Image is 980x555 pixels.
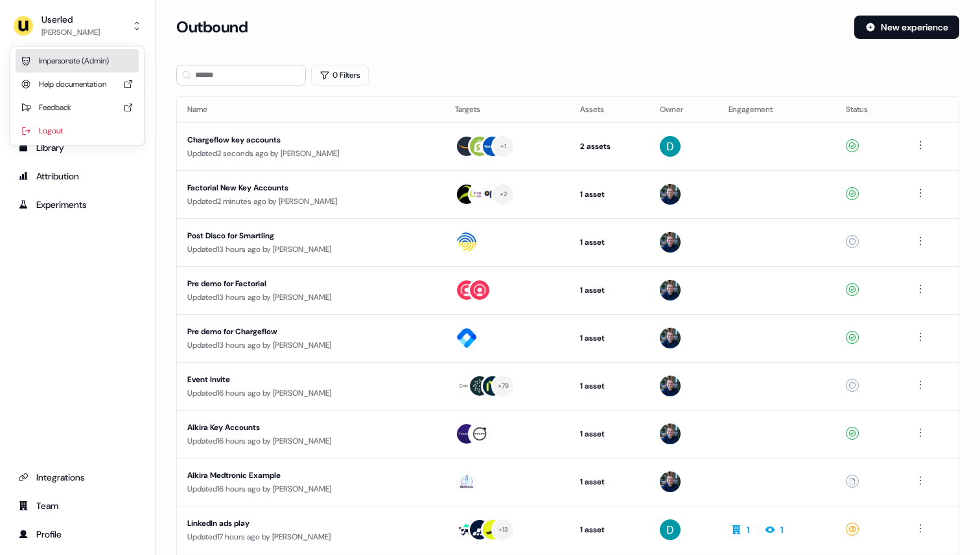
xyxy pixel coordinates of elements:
[580,332,639,345] div: 1 asset
[187,373,432,386] div: Event Invite
[187,181,432,194] div: Factorial New Key Accounts
[18,170,137,183] div: Attribution
[649,96,718,122] th: Owner
[41,26,100,39] div: [PERSON_NAME]
[854,16,959,39] button: New experience
[187,530,434,543] div: Updated 17 hours ago by [PERSON_NAME]
[187,133,432,146] div: Chargeflow key accounts
[660,136,681,157] img: David
[10,166,145,187] a: Go to attribution
[16,73,139,96] div: Help documentation
[580,284,639,297] div: 1 asset
[187,277,432,290] div: Pre demo for Factorial
[660,471,681,492] img: James
[580,188,639,201] div: 1 asset
[10,47,144,145] div: Userled[PERSON_NAME]
[41,13,100,26] div: Userled
[187,147,434,160] div: Updated 2 seconds ago by [PERSON_NAME]
[16,96,139,119] div: Feedback
[498,524,509,536] div: + 13
[177,96,445,122] th: Name
[10,467,145,488] a: Go to integrations
[187,291,434,304] div: Updated 13 hours ago by [PERSON_NAME]
[187,435,434,447] div: Updated 16 hours ago by [PERSON_NAME]
[660,519,681,540] img: David
[580,236,639,249] div: 1 asset
[660,328,681,348] img: James
[176,17,248,37] h3: Outbound
[187,469,432,482] div: Alkira Medtronic Example
[311,65,369,85] button: 0 Filters
[660,424,681,444] img: James
[580,379,639,392] div: 1 asset
[747,523,750,536] div: 1
[780,523,784,536] div: 1
[187,243,434,256] div: Updated 13 hours ago by [PERSON_NAME]
[10,194,145,215] a: Go to experiments
[187,482,434,495] div: Updated 16 hours ago by [PERSON_NAME]
[580,140,639,153] div: 2 assets
[10,10,145,41] button: Userled[PERSON_NAME]
[16,119,139,142] div: Logout
[187,195,434,208] div: Updated 2 minutes ago by [PERSON_NAME]
[660,280,681,300] img: James
[718,96,836,122] th: Engagement
[660,232,681,253] img: James
[10,495,145,516] a: Go to team
[660,376,681,396] img: James
[18,471,137,484] div: Integrations
[18,499,137,512] div: Team
[187,387,434,400] div: Updated 16 hours ago by [PERSON_NAME]
[10,137,145,158] a: Go to templates
[500,141,507,152] div: + 1
[660,184,681,205] img: James
[580,475,639,488] div: 1 asset
[498,380,509,392] div: + 79
[445,96,570,122] th: Targets
[18,528,137,541] div: Profile
[18,198,137,211] div: Experiments
[187,421,432,434] div: Alkira Key Accounts
[187,339,434,352] div: Updated 13 hours ago by [PERSON_NAME]
[500,188,507,200] div: + 2
[187,229,432,242] div: Post Disco for Smartling
[570,96,649,122] th: Assets
[187,517,432,530] div: LinkedIn ads play
[835,96,902,122] th: Status
[10,524,145,545] a: Go to profile
[16,49,139,73] div: Impersonate (Admin)
[187,325,432,338] div: Pre demo for Chargeflow
[580,427,639,440] div: 1 asset
[580,523,639,536] div: 1 asset
[18,141,137,154] div: Library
